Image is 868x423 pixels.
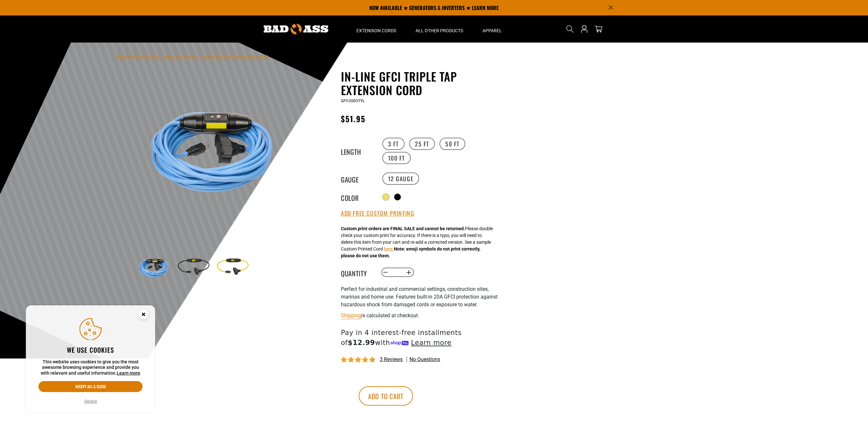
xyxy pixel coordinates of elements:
img: Light Blue [135,71,291,226]
span: No questions [409,356,440,363]
p: This website uses cookies to give you the most awesome browsing experience and provide you with r... [38,359,143,376]
span: Perfect for industrial and commercial settings, construction sites, marinas and home use. Feature... [341,286,498,308]
span: › [199,54,201,59]
legend: Color [341,193,373,201]
button: Decline [82,398,99,405]
button: here [384,246,393,252]
legend: Length [341,147,373,155]
img: Bad Ass Extension Cords [264,24,328,34]
strong: Custom print orders are FINAL SALE and cannot be returned. [341,226,465,231]
span: › [161,54,163,59]
label: 3 FT [382,138,405,150]
label: Quantity [341,268,373,277]
span: GFI12003TYL [341,99,365,103]
button: Accept all & close [38,381,143,392]
label: 100 FT [382,152,411,164]
div: is calculated at checkout. [341,311,499,320]
a: Return to Collection [164,54,198,59]
span: 5.00 stars [341,357,376,363]
h1: In-Line GFCI Triple Tap Extension Cord [341,70,499,97]
label: 25 FT [409,138,435,150]
summary: Extension Cords [347,15,406,43]
span: In-Line GFCI Triple Tap Extension Cord [202,54,268,59]
label: 12 Gauge [382,172,419,185]
img: yellow [214,248,251,286]
div: Please double check your custom print for accuracy. If there is a typo, you will need to delete t... [341,225,493,259]
strong: Note: emoji symbols do not print correctly, please do not use them. [341,246,480,258]
a: Learn more [117,370,140,376]
span: Extension Cords [356,28,396,34]
img: Light Blue [135,248,173,286]
nav: breadcrumbs [116,52,268,60]
img: black [175,248,212,286]
label: 50 FT [439,138,465,150]
legend: Gauge [341,174,373,183]
a: Shipping [341,312,361,319]
a: Bad Ass Extension Cords [116,54,160,59]
span: $51.95 [341,113,365,124]
span: All Other Products [416,28,463,34]
aside: Cookie Consent [26,305,155,413]
summary: Search [565,24,575,34]
summary: All Other Products [406,15,473,43]
h2: We use cookies [38,346,143,354]
button: Add to cart [359,386,413,406]
summary: Apparel [473,15,512,43]
span: Apparel [482,28,502,34]
button: Add Free Custom Printing [341,210,414,217]
span: 3 reviews [380,356,403,362]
